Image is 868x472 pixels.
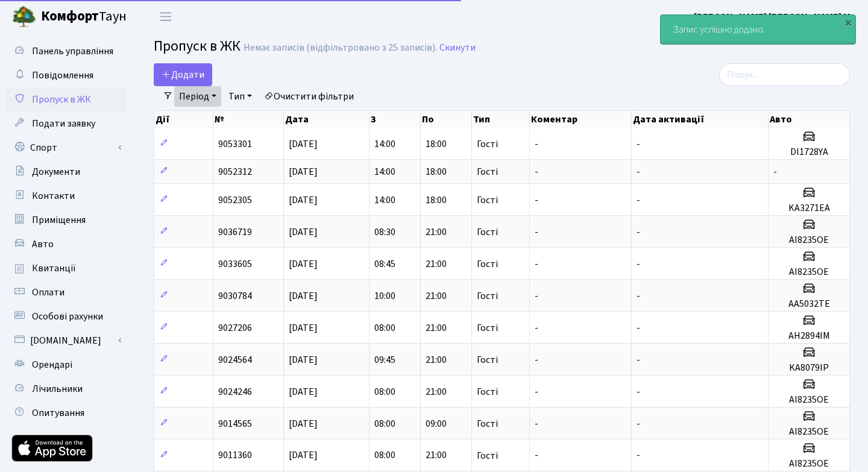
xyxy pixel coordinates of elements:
span: - [535,225,538,239]
a: Додати [154,63,212,86]
a: Контакти [6,184,127,208]
a: Оплати [6,280,127,304]
span: 09:00 [426,417,447,430]
span: Гості [477,451,498,461]
a: Період [174,86,221,107]
a: Особові рахунки [6,304,127,329]
span: Особові рахунки [32,310,103,323]
span: 08:00 [374,417,395,430]
a: Квитанції [6,256,127,280]
span: 9024246 [218,385,252,398]
span: Контакти [32,189,75,203]
a: Тип [224,86,257,107]
span: [DATE] [289,137,318,151]
span: [DATE] [289,289,318,303]
a: Документи [6,160,127,184]
span: 9052305 [218,194,252,207]
span: Подати заявку [32,117,95,130]
h5: KA3271EA [773,203,844,214]
a: Орендарі [6,353,127,377]
a: Пропуск в ЖК [6,87,127,112]
span: Опитування [32,406,84,420]
span: Гості [477,291,498,301]
span: 09:45 [374,353,395,367]
span: 10:00 [374,289,395,303]
b: [PERSON_NAME] [PERSON_NAME] М. [694,10,854,24]
h5: KA8079IP [773,362,844,374]
span: Приміщення [32,213,86,227]
th: По [421,111,472,128]
span: 21:00 [426,257,447,271]
span: 9053301 [218,137,252,151]
span: Гості [477,387,498,397]
span: Гості [477,195,498,205]
th: № [213,111,284,128]
span: - [535,137,538,151]
h5: AI8235OE [773,458,844,470]
span: Гості [477,419,498,429]
span: Повідомлення [32,69,93,82]
span: Пропуск в ЖК [32,93,91,106]
span: - [637,165,640,178]
a: [PERSON_NAME] [PERSON_NAME] М. [694,10,854,24]
span: - [535,289,538,303]
th: Дії [154,111,213,128]
span: 21:00 [426,449,447,462]
span: [DATE] [289,257,318,271]
span: - [773,165,777,178]
span: 18:00 [426,194,447,207]
a: Очистити фільтри [259,86,359,107]
div: Немає записів (відфільтровано з 25 записів). [244,42,437,54]
span: 14:00 [374,165,395,178]
span: 9030784 [218,289,252,303]
b: Комфорт [41,7,99,26]
span: - [535,353,538,367]
span: - [637,194,640,207]
span: - [637,417,640,430]
span: - [637,137,640,151]
h5: AI8235OE [773,266,844,278]
span: Таун [41,7,127,27]
h5: DI1728YA [773,146,844,158]
span: 18:00 [426,165,447,178]
span: Гості [477,167,498,177]
th: Тип [472,111,530,128]
span: [DATE] [289,225,318,239]
a: Приміщення [6,208,127,232]
th: Дата [284,111,370,128]
span: 08:30 [374,225,395,239]
span: Панель управління [32,45,113,58]
h5: AI8235OE [773,394,844,406]
a: Спорт [6,136,127,160]
span: Додати [162,68,204,81]
span: Гості [477,323,498,333]
a: Повідомлення [6,63,127,87]
span: Пропуск в ЖК [154,36,241,57]
span: Авто [32,238,54,251]
span: [DATE] [289,321,318,335]
h5: AA5032TE [773,298,844,310]
span: 18:00 [426,137,447,151]
a: Панель управління [6,39,127,63]
span: - [535,165,538,178]
th: Дата активації [632,111,769,128]
span: - [535,321,538,335]
span: 21:00 [426,385,447,398]
span: 14:00 [374,137,395,151]
a: Лічильники [6,377,127,401]
span: 21:00 [426,353,447,367]
a: [DOMAIN_NAME] [6,329,127,353]
span: 08:45 [374,257,395,271]
th: З [370,111,421,128]
span: - [637,385,640,398]
span: Гості [477,227,498,237]
span: [DATE] [289,449,318,462]
span: 9027206 [218,321,252,335]
span: 9033605 [218,257,252,271]
a: Авто [6,232,127,256]
h5: AH2894IM [773,330,844,342]
span: - [535,194,538,207]
span: 08:00 [374,449,395,462]
span: Гості [477,139,498,149]
span: - [637,257,640,271]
